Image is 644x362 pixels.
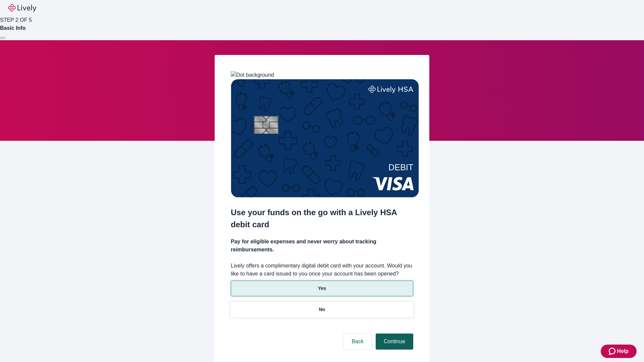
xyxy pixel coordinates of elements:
[231,79,419,197] img: Debit card
[617,347,629,355] span: Help
[343,334,372,350] button: Back
[609,347,617,355] svg: Zendesk support icon
[231,206,413,231] h2: Use your funds on the go with a Lively HSA debit card
[231,71,274,79] img: Dot background
[318,285,326,292] p: Yes
[601,345,637,358] button: Zendesk support iconHelp
[231,281,413,296] button: Yes
[8,4,36,12] img: Lively
[319,306,325,313] p: No
[231,302,413,317] button: No
[376,334,413,350] button: Continue
[231,262,413,278] label: Lively offers a complimentary digital debit card with your account. Would you like to have a card...
[231,238,413,254] h4: Pay for eligible expenses and never worry about tracking reimbursements.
